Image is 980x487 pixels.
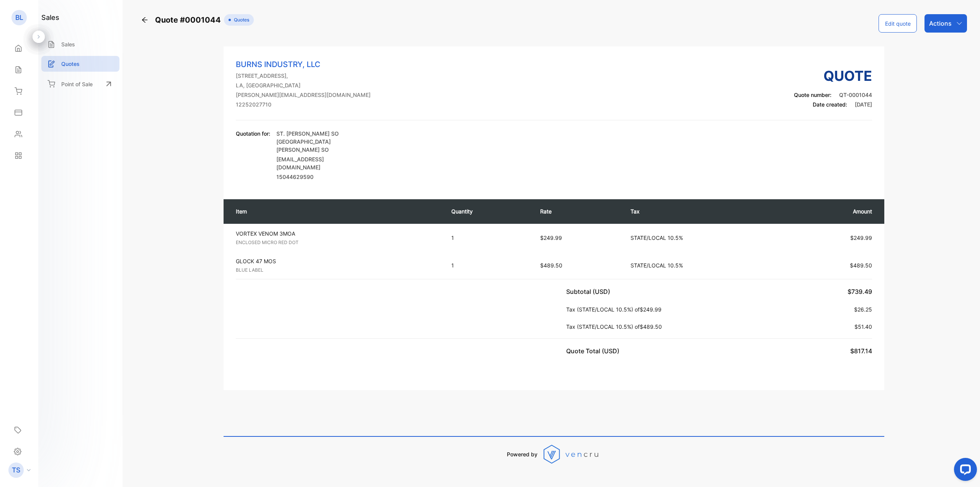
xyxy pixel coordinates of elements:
span: $739.49 [848,288,872,295]
p: [EMAIL_ADDRESS][DOMAIN_NAME] [276,155,364,171]
span: $249.99 [640,306,661,313]
p: Date created: [794,100,872,108]
p: ENCLOSED MICRO RED DOT [236,239,443,246]
span: Quotes [231,16,249,23]
a: Quotes [41,56,119,72]
p: Quotes [61,60,80,68]
p: 12252027710 [236,100,371,108]
span: $489.50 [640,323,662,330]
button: Edit quote [879,14,917,33]
p: Quote Total (USD) [566,346,622,356]
p: STATE/LOCAL 10.5% [630,261,779,269]
p: 1 [451,234,525,242]
button: Actions [924,14,967,33]
span: $817.14 [850,347,872,355]
span: Quote #0001044 [155,14,224,26]
span: $489.50 [850,262,872,269]
p: [PERSON_NAME][EMAIL_ADDRESS][DOMAIN_NAME] [236,91,371,99]
p: STATE/LOCAL 10.5% [630,234,779,242]
p: Tax (STATE/LOCAL 10.5%) of [566,305,665,313]
p: 15044629590 [276,173,364,181]
span: $26.25 [854,306,872,313]
p: ST. [PERSON_NAME] SO [GEOGRAPHIC_DATA][PERSON_NAME] SO [276,130,364,154]
p: Subtotal (USD) [566,287,613,296]
p: GLOCK 47 MOS [236,257,443,265]
p: [STREET_ADDRESS], [236,72,371,80]
p: TS [12,465,20,475]
p: BURNS INDUSTRY, LLC [236,59,371,70]
h3: Quote [794,66,872,86]
iframe: LiveChat chat widget [948,455,980,487]
p: BLUE LABEL [236,267,443,274]
a: Sales [41,36,119,52]
p: 1 [451,261,525,269]
p: Quotation for: [236,130,270,138]
p: Sales [61,40,75,48]
span: $51.40 [854,323,872,330]
span: QT-0001044 [839,92,872,98]
h1: sales [41,12,59,23]
p: LA, [GEOGRAPHIC_DATA] [236,81,371,89]
span: $249.99 [850,234,872,241]
p: VORTEX VENOM 3MOA [236,230,443,238]
p: Quote number: [794,91,872,99]
p: Tax [630,207,779,215]
p: Quantity [451,207,525,215]
p: Rate [540,207,615,215]
span: $489.50 [540,262,562,269]
p: Actions [929,19,952,28]
p: Point of Sale [61,80,93,88]
p: Tax (STATE/LOCAL 10.5%) of [566,323,665,331]
p: BL [15,13,23,23]
p: Powered by [507,450,537,458]
a: Point of Sale [41,75,119,92]
span: [DATE] [855,101,872,108]
p: Amount [794,207,872,215]
p: Item [236,207,436,215]
span: $249.99 [540,234,562,241]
